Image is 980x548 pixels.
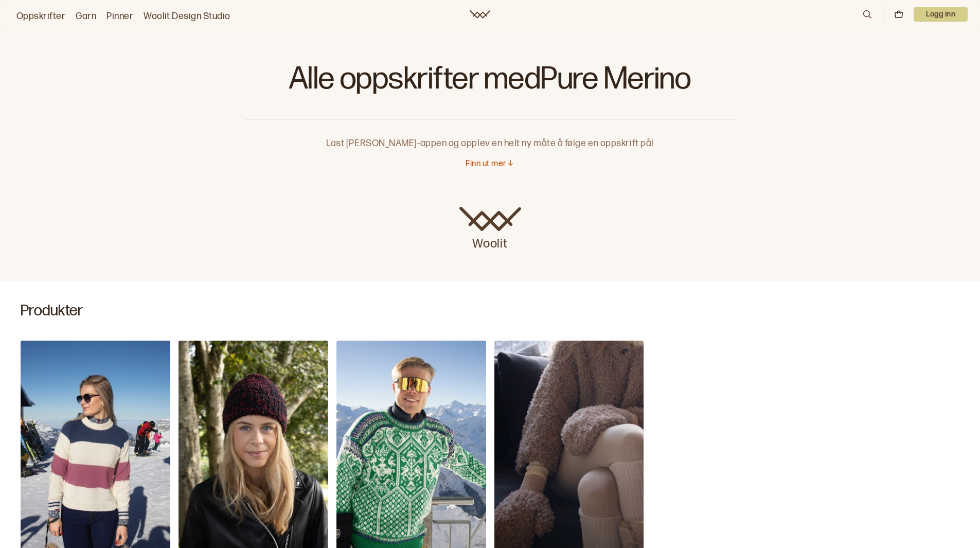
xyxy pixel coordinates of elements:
img: Woolit [459,207,521,232]
a: Woolit [459,207,521,252]
p: Woolit [459,232,521,252]
a: Woolit Design Studio [144,9,230,24]
button: User dropdown [914,7,968,22]
p: Finn ut mer [466,159,506,170]
p: Last [PERSON_NAME]-appen og opplev en helt ny måte å følge en oppskrift på! [245,120,735,151]
a: Pinner [106,9,133,24]
a: Oppskrifter [16,9,65,24]
a: Woolit [470,10,490,19]
h1: Alle oppskrifter med Pure Merino [245,62,735,103]
button: Finn ut mer [466,159,514,170]
p: Logg inn [914,7,968,22]
a: Garn [76,9,96,24]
